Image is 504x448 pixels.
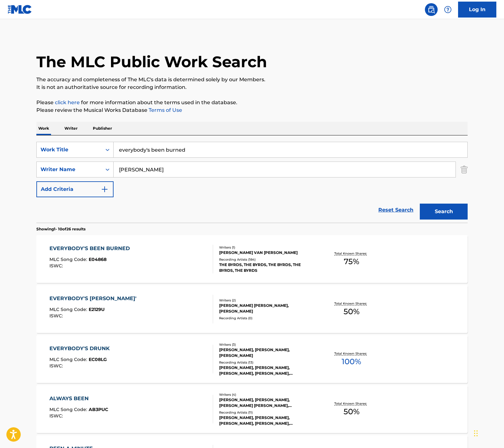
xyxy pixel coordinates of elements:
span: ISWC : [49,313,64,319]
p: The accuracy and completeness of The MLC's data is determined solely by our Members. [36,76,468,83]
a: EVERYBODY'S DRUNKMLC Song Code:EC08LGISWC:Writers (3)[PERSON_NAME], [PERSON_NAME], [PERSON_NAME]R... [36,335,468,383]
div: Writers ( 2 ) [219,298,315,303]
span: MLC Song Code : [49,357,89,362]
div: Help [441,3,454,16]
span: 100 % [342,356,361,367]
div: [PERSON_NAME] [PERSON_NAME], [PERSON_NAME] [219,303,315,314]
span: MLC Song Code : [49,407,89,412]
a: ALWAYS BEENMLC Song Code:AB3PUCISWC:Writers (4)[PERSON_NAME], [PERSON_NAME], [PERSON_NAME] [PERSO... [36,385,468,433]
div: EVERYBODY'S DRUNK [49,345,113,352]
p: Total Known Shares: [334,251,368,256]
button: Search [420,204,468,220]
div: [PERSON_NAME], [PERSON_NAME], [PERSON_NAME], [PERSON_NAME], [PERSON_NAME] [219,415,315,426]
p: Publisher [91,122,114,135]
p: Total Known Shares: [334,301,368,306]
div: Recording Artists ( 11 ) [219,410,315,415]
p: Work [36,122,51,135]
p: Writer [63,122,79,135]
a: Terms of Use [147,107,182,113]
span: E04868 [89,257,107,262]
a: EVERYBODY'S BEEN BURNEDMLC Song Code:E04868ISWC:Writers (1)[PERSON_NAME] VAN [PERSON_NAME]Recordi... [36,235,468,283]
span: MLC Song Code : [49,307,89,312]
div: Work Title [41,146,98,154]
p: Total Known Shares: [334,401,368,406]
div: EVERYBODY'S [PERSON_NAME]' [49,295,140,302]
span: MLC Song Code : [49,257,89,262]
a: EVERYBODY'S [PERSON_NAME]'MLC Song Code:E2129UISWC:Writers (2)[PERSON_NAME] [PERSON_NAME], [PERSO... [36,285,468,333]
div: Recording Artists ( 184 ) [219,257,315,262]
div: THE BYRDS, THE BYRDS, THE BYRDS, THE BYRDS, THE BYRDS [219,262,315,273]
p: Total Known Shares: [334,351,368,356]
a: Reset Search [375,203,417,217]
img: search [427,6,435,13]
img: Delete Criterion [461,162,468,177]
span: 75 % [344,256,359,267]
div: Writers ( 4 ) [219,392,315,397]
img: MLC Logo [8,5,32,14]
span: E2129U [89,307,105,312]
span: EC08LG [89,357,107,362]
div: [PERSON_NAME] VAN [PERSON_NAME] [219,250,315,256]
div: [PERSON_NAME], [PERSON_NAME], [PERSON_NAME] [PERSON_NAME], [PERSON_NAME] (2) [219,397,315,408]
form: Search Form [36,142,468,223]
div: ALWAYS BEEN [49,395,108,402]
div: Writer Name [41,166,98,173]
p: Please review the Musical Works Database [36,106,468,114]
span: ISWC : [49,363,64,369]
p: Showing 1 - 10 of 26 results [36,226,85,232]
a: click here [55,99,80,105]
div: [PERSON_NAME], [PERSON_NAME], [PERSON_NAME] [219,347,315,358]
h1: The MLC Public Work Search [36,52,267,71]
a: Public Search [425,3,438,16]
button: Add Criteria [36,181,114,197]
img: 9d2ae6d4665cec9f34b9.svg [101,185,108,193]
div: EVERYBODY'S BEEN BURNED [49,245,133,252]
div: [PERSON_NAME], [PERSON_NAME], [PERSON_NAME], [PERSON_NAME], [PERSON_NAME] [219,365,315,376]
div: Recording Artists ( 13 ) [219,360,315,365]
p: It is not an authoritative source for recording information. [36,83,468,91]
p: Please for more information about the terms used in the database. [36,99,468,106]
span: ISWC : [49,263,64,269]
div: Writers ( 3 ) [219,342,315,347]
iframe: Chat Widget [472,417,504,448]
div: Recording Artists ( 0 ) [219,316,315,321]
div: Writers ( 1 ) [219,245,315,250]
span: ISWC : [49,413,64,419]
div: Drag [474,424,478,443]
a: Log In [458,2,496,18]
span: 50 % [344,306,359,317]
span: 50 % [344,406,359,417]
img: help [444,6,452,13]
span: AB3PUC [89,407,108,412]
